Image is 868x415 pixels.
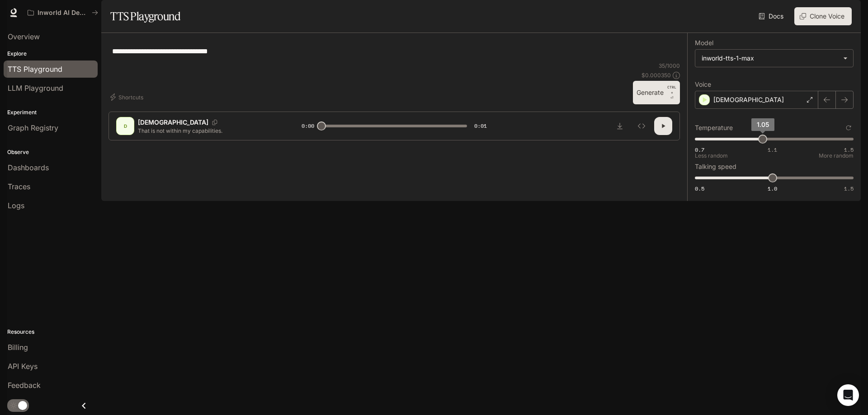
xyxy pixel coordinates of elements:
span: 1.05 [757,121,769,128]
span: 1.1 [768,146,777,154]
button: Clone Voice [794,7,852,25]
p: Talking speed [695,163,736,170]
span: 0:00 [302,121,314,131]
h1: TTS Playground [110,7,180,25]
p: Inworld AI Demos [38,9,88,17]
p: Temperature [695,125,733,131]
button: Shortcuts [108,90,147,104]
span: 1.5 [844,146,854,154]
p: Model [695,40,713,46]
button: GenerateCTRL +⏎ [633,81,680,104]
p: $ 0.000350 [642,71,671,79]
p: Less random [695,153,728,159]
p: More random [819,153,854,159]
span: 0:01 [474,121,487,131]
div: Open Intercom Messenger [837,384,859,406]
p: That is not within my capabilities. [138,127,280,135]
p: [DEMOGRAPHIC_DATA] [713,95,784,104]
span: 1.0 [768,185,777,192]
p: ⏎ [667,84,676,101]
span: 0.7 [695,146,704,154]
p: 35 / 1000 [659,62,680,70]
div: D [118,119,132,133]
span: 1.5 [844,185,854,192]
div: inworld-tts-1-max [695,50,853,67]
button: Inspect [632,117,651,135]
a: Docs [757,7,787,25]
span: 0.5 [695,185,704,192]
button: Download audio [611,117,629,135]
p: CTRL + [667,84,676,95]
button: All workspaces [24,4,102,22]
button: Copy Voice ID [208,120,221,125]
div: inworld-tts-1-max [702,54,839,63]
p: [DEMOGRAPHIC_DATA] [138,118,208,127]
p: Voice [695,81,711,88]
button: Reset to default [844,123,854,133]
